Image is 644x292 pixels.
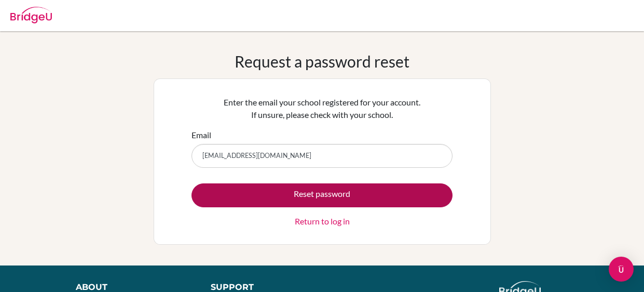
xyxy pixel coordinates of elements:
[10,7,52,23] img: Bridge-U
[191,96,453,121] p: Enter the email your school registered for your account. If unsure, please check with your school.
[235,52,409,71] h1: Request a password reset
[191,183,453,207] button: Reset password
[609,257,634,282] div: Open Intercom Messenger
[295,215,350,228] a: Return to log in
[191,129,211,141] label: Email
